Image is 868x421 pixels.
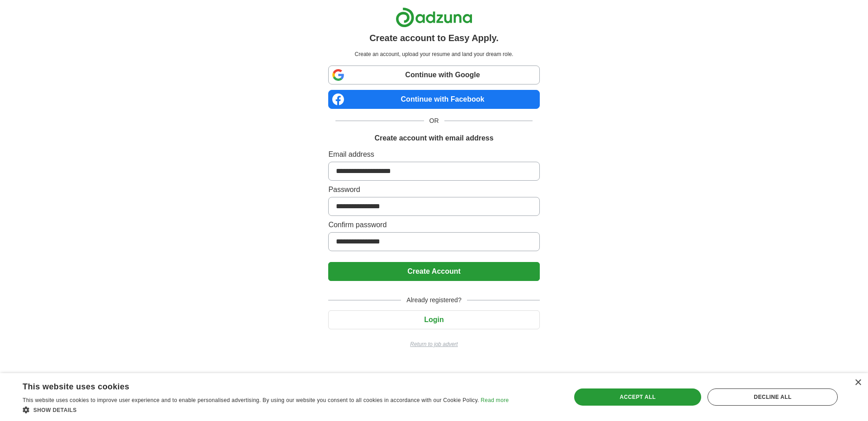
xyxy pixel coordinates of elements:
h1: Create account to Easy Apply. [369,31,499,45]
a: Read more, opens a new window [481,397,509,403]
label: Confirm password [328,220,539,230]
h1: Create account with email address [374,133,493,144]
button: Login [328,310,539,329]
a: Continue with Facebook [328,90,539,109]
span: Show details [33,407,77,413]
button: Create Account [328,262,539,281]
a: Continue with Google [328,65,539,84]
a: Return to job advert [328,340,539,348]
img: Adzuna logo [396,7,472,28]
span: OR [424,116,444,126]
a: Login [328,316,539,323]
div: Accept all [574,388,702,406]
label: Password [328,184,539,195]
span: Already registered? [401,295,467,305]
label: Email address [328,149,539,160]
div: Show details [23,405,509,414]
div: Close [854,379,861,386]
p: Create an account, upload your resume and land your dream role. [330,50,538,58]
span: This website uses cookies to improve user experience and to enable personalised advertising. By u... [23,397,479,403]
div: This website uses cookies [23,379,486,392]
div: Decline all [708,388,838,406]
